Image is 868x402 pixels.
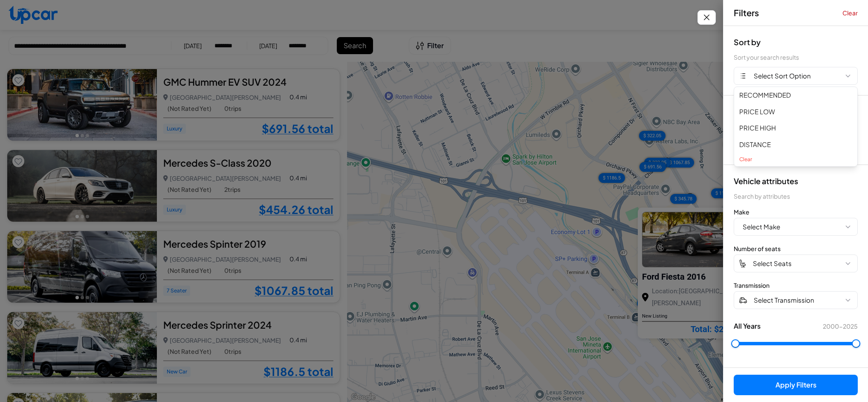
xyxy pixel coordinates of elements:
[734,291,858,309] button: Select Transmission
[734,175,858,187] div: Vehicle attributes
[753,259,792,269] span: Select Seats
[734,67,858,85] button: Select Sort Option
[823,322,858,330] span: 2000 - 2025
[734,87,857,104] button: RECOMMENDED
[734,153,857,166] button: Clear
[734,321,761,331] span: All Years
[734,208,858,216] div: Make
[734,218,858,236] button: Select Make
[697,10,716,25] button: Close filters
[743,222,780,232] span: Select Make
[734,7,759,19] span: Filters
[734,53,858,62] div: Sort your search results
[734,192,858,201] div: Search by attributes
[734,244,858,253] div: Number of seats
[754,295,814,305] span: Select Transmission
[734,136,857,153] button: DISTANCE
[734,375,858,395] button: Apply Filters
[842,9,858,17] button: Clear
[734,104,857,120] button: PRICE LOW
[734,36,858,48] div: Sort by
[734,281,858,289] div: Transmission
[754,71,811,81] span: Select Sort Option
[734,120,857,136] button: PRICE HIGH
[734,255,858,272] button: Select Seats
